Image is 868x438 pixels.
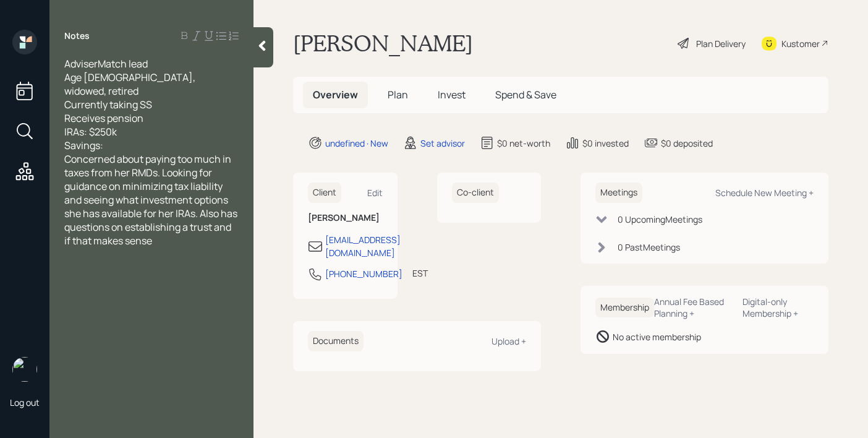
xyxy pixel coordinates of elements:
div: [EMAIL_ADDRESS][DOMAIN_NAME] [325,233,401,259]
span: Plan [388,88,408,101]
img: robby-grisanti-headshot.png [12,357,37,382]
div: EST [412,267,428,280]
h6: Meetings [595,182,642,203]
h6: Client [308,182,341,203]
span: Savings: [64,139,103,152]
span: Receives pension [64,111,143,125]
div: 0 Upcoming Meeting s [618,213,702,226]
label: Notes [64,30,90,42]
div: Edit [367,187,383,199]
div: Kustomer [781,37,820,50]
div: Schedule New Meeting + [715,187,814,199]
div: Annual Fee Based Planning + [654,296,733,319]
div: Set advisor [420,137,465,150]
div: $0 net-worth [497,137,550,150]
h6: Documents [308,331,364,351]
span: Spend & Save [495,88,556,101]
span: Overview [313,88,358,101]
h6: Membership [595,298,654,318]
div: $0 deposited [661,137,713,150]
div: Digital-only Membership + [742,296,814,319]
h6: [PERSON_NAME] [308,213,383,223]
span: Concerned about paying too much in taxes from her RMDs. Looking for guidance on minimizing tax li... [64,152,239,247]
div: Upload + [491,335,526,347]
div: undefined · New [325,137,388,150]
div: No active membership [613,330,701,343]
div: $0 invested [582,137,629,150]
div: Log out [10,397,40,408]
div: Plan Delivery [696,37,746,50]
span: Currently taking SS [64,98,152,111]
span: Age [DEMOGRAPHIC_DATA], widowed, retired [64,71,197,98]
h1: [PERSON_NAME] [293,30,473,57]
div: 0 Past Meeting s [618,241,680,254]
span: IRAs: $250k [64,125,117,139]
span: AdviserMatch lead [64,57,148,71]
span: Invest [438,88,466,101]
h6: Co-client [452,182,499,203]
div: [PHONE_NUMBER] [325,267,402,280]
